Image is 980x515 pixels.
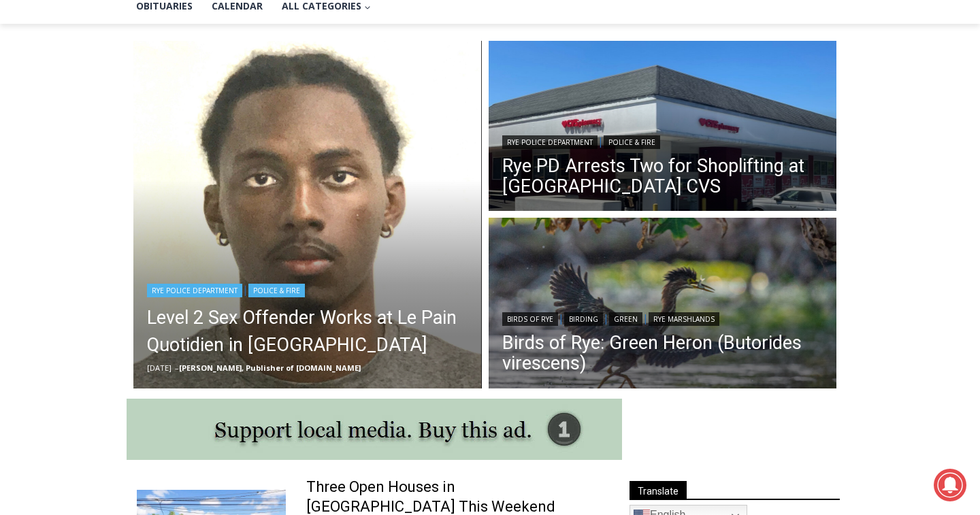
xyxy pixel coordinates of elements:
a: Rye Marshlands [649,312,719,326]
div: | [147,281,468,297]
img: s_800_809a2aa2-bb6e-4add-8b5e-749ad0704c34.jpeg [329,1,411,62]
a: Intern @ [DOMAIN_NAME] [327,132,659,169]
a: Police & Fire [604,135,660,149]
a: Police & Fire [248,284,305,297]
h4: Book [PERSON_NAME]'s Good Humor for Your Event [414,14,474,52]
a: Level 2 Sex Offender Works at Le Pain Quotidien in [GEOGRAPHIC_DATA] [147,304,468,359]
a: Read More Birds of Rye: Green Heron (Butorides virescens) [489,218,837,392]
span: Open Tues. - Sun. [PHONE_NUMBER] [4,140,133,192]
time: [DATE] [147,363,171,373]
a: Open Tues. - Sun. [PHONE_NUMBER] [1,137,137,169]
a: Green [609,312,642,326]
span: Translate [630,481,687,499]
span: Intern @ [DOMAIN_NAME] [356,135,631,166]
a: Birds of Rye [502,312,558,326]
a: Book [PERSON_NAME]'s Good Humor for Your Event [404,4,491,62]
img: (PHOTO: Rye PD advised the community on Thursday, November 14, 2024 of a Level 2 Sex Offender, 29... [133,41,482,389]
a: Birds of Rye: Green Heron (Butorides virescens) [502,333,823,373]
div: | | | [502,310,823,326]
img: support local media, buy this ad [127,399,622,460]
a: Rye PD Arrests Two for Shoplifting at [GEOGRAPHIC_DATA] CVS [502,156,823,197]
div: Serving [GEOGRAPHIC_DATA] Since [DATE] [89,24,336,37]
a: [PERSON_NAME], Publisher of [DOMAIN_NAME] [179,363,361,373]
a: Birding [564,312,603,326]
span: – [175,363,179,373]
a: Rye Police Department [147,284,242,297]
div: "clearly one of the favorites in the [GEOGRAPHIC_DATA] neighborhood" [140,85,200,163]
div: "[PERSON_NAME] and I covered the [DATE] Parade, which was a really eye opening experience as I ha... [344,1,643,132]
img: CVS edited MC Purchase St Downtown Rye #0002 2021-05-17 CVS Pharmacy Angle 2 IMG_0641 [489,41,837,215]
div: | [502,133,823,149]
a: Read More Level 2 Sex Offender Works at Le Pain Quotidien in Rye [133,41,482,389]
a: Rye Police Department [502,135,598,149]
img: (PHOTO: Green Heron (Butorides virescens) at the Marshlands Conservancy in Rye, New York. Credit:... [489,218,837,392]
a: Read More Rye PD Arrests Two for Shoplifting at Boston Post Road CVS [489,41,837,215]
